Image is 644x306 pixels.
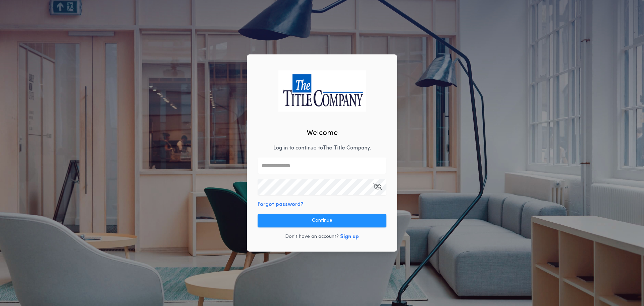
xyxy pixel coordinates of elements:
[285,233,339,240] p: Don't have an account?
[340,233,359,241] button: Sign up
[258,214,386,227] button: Continue
[307,128,338,139] h2: Welcome
[278,70,366,112] img: logo
[273,144,371,152] p: Log in to continue to The Title Company .
[258,201,304,209] button: Forgot password?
